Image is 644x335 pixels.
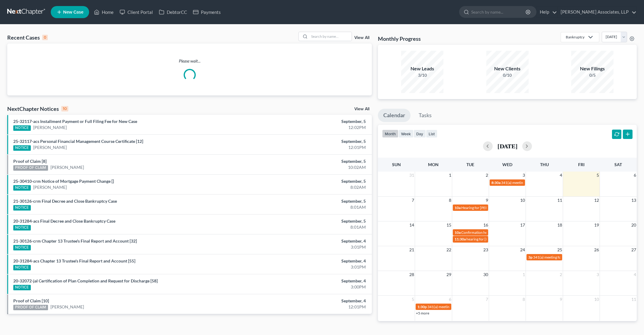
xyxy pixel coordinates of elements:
[156,7,190,18] a: DebtorCC
[50,304,84,310] a: [PERSON_NAME]
[528,255,533,259] span: 3p
[33,124,67,130] a: [PERSON_NAME]
[50,164,84,170] a: [PERSON_NAME]
[594,296,600,303] span: 10
[13,238,137,243] a: 21-30126-crm Chapter 13 Trustee's Final Report and Account [32]
[520,221,526,229] span: 17
[537,7,557,18] a: Help
[309,32,352,41] input: Search by name...
[428,162,439,167] span: Mon
[485,172,489,179] span: 2
[461,205,540,210] span: Hearing for [PERSON_NAME] & [PERSON_NAME]
[61,106,68,111] div: 10
[253,244,366,250] div: 3:01PM
[13,265,31,270] div: NOTICE
[448,172,452,179] span: 1
[13,285,31,290] div: NOTICE
[13,298,49,303] a: Proof of Claim [10]
[594,221,600,229] span: 19
[7,58,372,64] p: Please wait...
[417,304,427,309] span: 1:30p
[409,172,415,179] span: 31
[253,304,366,310] div: 12:01PM
[253,218,366,224] div: September, 5
[13,185,31,191] div: NOTICE
[578,162,584,167] span: Fri
[253,138,366,144] div: September, 5
[571,72,613,78] div: 0/5
[13,225,31,230] div: NOTICE
[446,271,452,278] span: 29
[401,72,443,78] div: 3/10
[378,35,421,42] h3: Monthly Progress
[354,36,369,40] a: View All
[448,197,452,204] span: 8
[253,238,366,244] div: September, 4
[91,7,117,18] a: Home
[13,205,31,211] div: NOTICE
[253,278,366,284] div: September, 4
[633,172,637,179] span: 6
[253,184,366,190] div: 8:02AM
[448,296,452,303] span: 6
[631,197,637,204] span: 13
[427,304,486,309] span: 341(a) meeting for [PERSON_NAME]
[33,184,67,190] a: [PERSON_NAME]
[413,109,437,122] a: Tasks
[522,271,526,278] span: 1
[13,165,48,171] div: PROOF OF CLAIM
[483,246,489,253] span: 23
[392,162,401,167] span: Sun
[382,130,398,138] button: month
[253,298,366,304] div: September, 4
[398,130,414,138] button: week
[466,162,474,167] span: Tue
[520,246,526,253] span: 24
[446,221,452,229] span: 15
[253,204,366,210] div: 8:01AM
[497,143,517,149] h2: [DATE]
[42,35,48,40] div: 0
[253,158,366,164] div: September, 5
[631,221,637,229] span: 20
[633,271,637,278] span: 4
[559,296,563,303] span: 9
[253,284,366,290] div: 3:00PM
[33,144,67,150] a: [PERSON_NAME]
[559,271,563,278] span: 2
[354,107,369,111] a: View All
[117,7,156,18] a: Client Portal
[502,162,512,167] span: Wed
[13,139,143,144] a: 25-32117-acs Personal Financial Management Course Certificate [12]
[486,65,529,72] div: New Clients
[485,197,489,204] span: 9
[631,246,637,253] span: 27
[13,145,31,151] div: NOTICE
[559,172,563,179] span: 4
[594,197,600,204] span: 12
[596,271,600,278] span: 3
[13,305,48,310] div: PROOF OF CLAIM
[501,180,559,185] span: 341(a) meeting for [PERSON_NAME]
[401,65,443,72] div: New Leads
[446,246,452,253] span: 22
[253,264,366,270] div: 3:01PM
[631,296,637,303] span: 11
[491,180,501,185] span: 8:30a
[483,221,489,229] span: 16
[461,230,530,235] span: Confirmation hearing for [PERSON_NAME]
[411,197,415,204] span: 7
[253,178,366,184] div: September, 5
[557,221,563,229] span: 18
[7,34,48,41] div: Recent Cases
[522,296,526,303] span: 8
[190,7,224,18] a: Payments
[13,245,31,250] div: NOTICE
[426,130,437,138] button: list
[13,159,47,164] a: Proof of Claim [8]
[13,179,114,184] a: 25-30410-crm Notice of Mortgage Payment Change []
[614,162,622,167] span: Sat
[409,221,415,229] span: 14
[409,271,415,278] span: 28
[253,124,366,130] div: 12:02PM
